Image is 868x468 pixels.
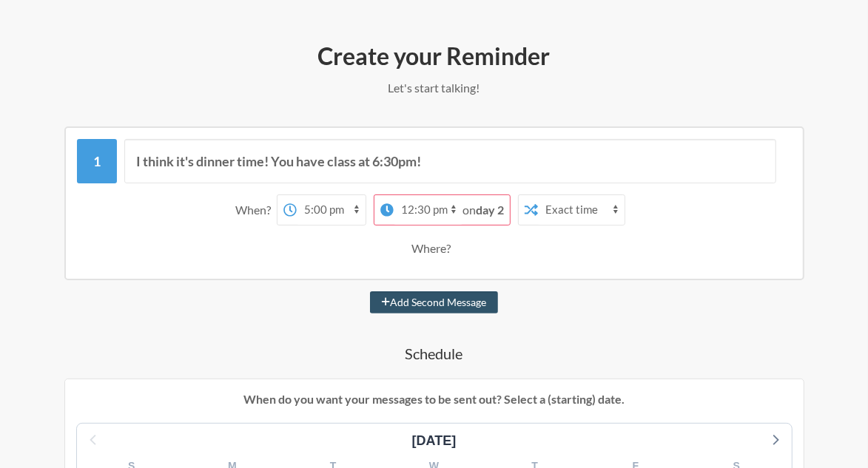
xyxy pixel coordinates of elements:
button: Add Second Message [370,291,498,313]
h4: Schedule [44,343,824,364]
input: Message [124,139,776,183]
strong: day 2 [476,203,504,217]
p: When do you want your messages to be sent out? Select a (starting) date. [76,390,793,408]
p: Let's start talking! [44,79,824,97]
div: [DATE] [406,431,462,451]
h2: Create your Reminder [44,41,824,72]
span: on [462,203,504,217]
div: When? [235,194,277,225]
div: Where? [411,233,457,264]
